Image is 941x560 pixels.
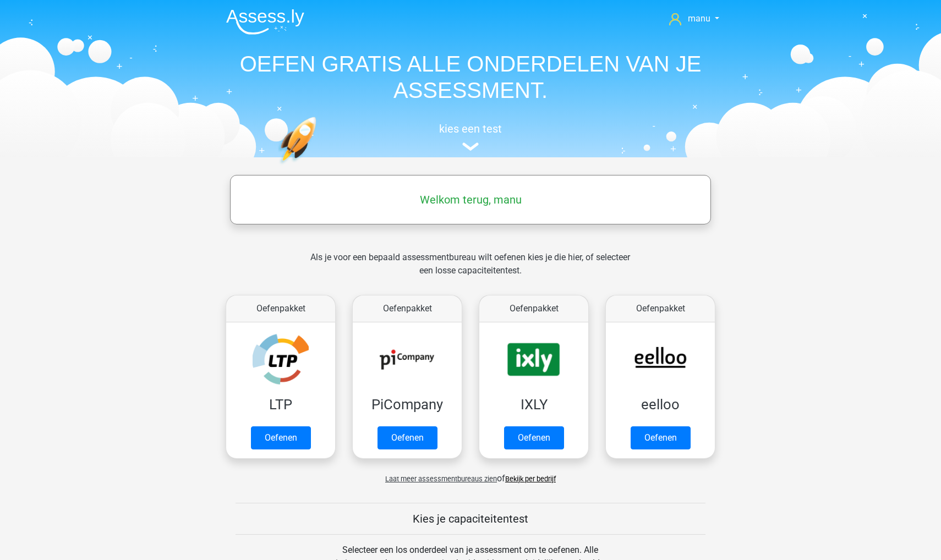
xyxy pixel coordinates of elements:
[217,122,724,151] a: kies een test
[665,12,724,25] a: manu
[217,463,724,485] div: of
[462,142,479,151] img: assessment
[251,426,311,449] a: Oefenen
[378,426,437,449] a: Oefenen
[236,512,705,525] h5: Kies je capaciteitentest
[217,51,724,103] h1: OEFEN GRATIS ALLE ONDERDELEN VAN JE ASSESSMENT.
[302,251,639,290] div: Als je voor een bepaald assessmentbureau wilt oefenen kies je die hier, of selecteer een losse ca...
[278,117,359,216] img: oefenen
[236,193,705,206] h5: Welkom terug, manu
[385,475,497,483] span: Laat meer assessmentbureaus zien
[226,9,304,35] img: Assessly
[631,426,691,449] a: Oefenen
[505,475,556,483] a: Bekijk per bedrijf
[504,426,564,449] a: Oefenen
[217,122,724,135] h5: kies een test
[688,13,710,24] span: manu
